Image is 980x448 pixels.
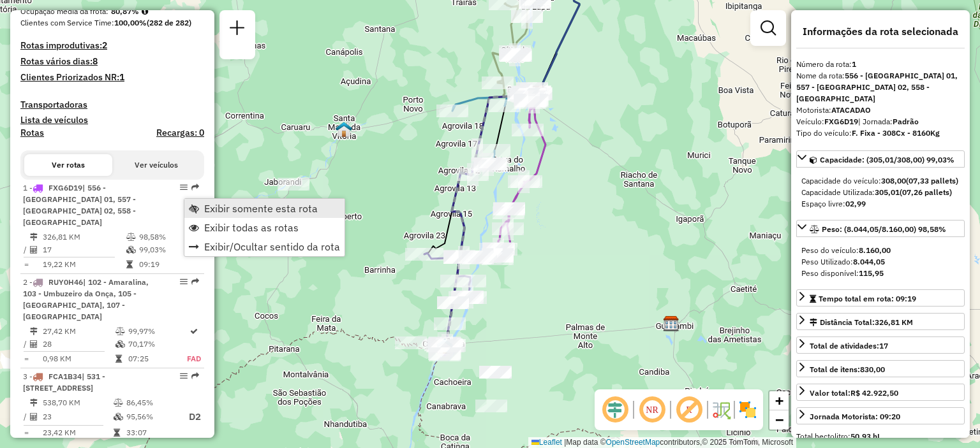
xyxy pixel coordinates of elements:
[858,117,919,126] span: | Jornada:
[824,117,858,126] strong: FXG6D19
[42,325,115,338] td: 27,42 KM
[479,366,511,379] div: Atividade não roteirizada - MACELO HENRIQUE LISBOA DA SILVA
[42,338,115,350] td: 28
[156,127,204,138] h4: Recargas: 0
[796,220,965,237] a: Peso: (8.044,05/8.160,00) 98,58%
[126,261,133,268] i: Tempo total em rota
[801,187,960,198] div: Capacidade Utilizada:
[191,372,199,380] em: Rota exportada
[796,407,965,424] a: Jornada Motorista: 09:20
[42,231,126,243] td: 326,81 KM
[711,400,731,420] img: Fluxo de ruas
[23,372,105,393] span: 3 -
[278,178,309,191] div: Atividade não roteirizada - NILMA BAR
[126,233,136,241] i: % de utilização do peso
[796,59,965,70] div: Número da rota:
[796,127,965,139] div: Tipo do veículo:
[30,246,38,254] i: Total de Atividades
[23,372,105,393] span: | 531 - [STREET_ADDRESS]
[852,128,940,138] strong: F. Fixa - 308Cx - 8160Kg
[115,340,125,348] i: % de utilização da cubagem
[475,400,507,412] div: Atividade não roteirizada - MARIO MOREIRA GONCALVES
[184,199,345,218] li: Exibir somente esta rota
[801,198,960,210] div: Espaço livre:
[663,315,679,332] img: CDD Guanambi
[845,199,866,208] strong: 02,99
[893,117,919,126] strong: Padrão
[24,154,112,176] button: Ver rotas
[769,410,789,430] a: Zoom out
[859,245,891,255] strong: 8.160,00
[114,429,120,437] i: Tempo total em rota
[190,328,198,335] i: Rota otimizada
[755,15,781,41] a: Exibir filtros
[115,355,122,363] i: Tempo total em rota
[395,336,427,349] div: Atividade não roteirizada - MERCEARIA LEIDE
[128,352,187,365] td: 07:25
[48,277,83,287] span: RUY0H46
[191,278,199,285] em: Rota exportada
[126,246,136,254] i: % de utilização da cubagem
[178,410,201,424] p: D2
[796,170,965,215] div: Capacidade: (305,01/308,00) 99,03%
[810,341,888,350] span: Total de atividades:
[436,338,453,354] img: PA - Carinhanha
[875,317,913,327] span: 326,81 KM
[42,426,113,439] td: 23,42 KM
[23,183,136,227] span: 1 -
[114,413,123,421] i: % de utilização da cubagem
[796,25,965,38] h4: Informações da rota selecionada
[796,240,965,284] div: Peso: (8.044,05/8.160,00) 98,58%
[111,6,139,16] strong: 80,87%
[796,384,965,401] a: Valor total:R$ 42.922,50
[775,412,783,428] span: −
[606,438,660,447] a: OpenStreetMap
[879,341,888,350] strong: 17
[674,394,704,425] span: Exibir rótulo
[147,18,191,27] strong: (282 de 282)
[180,372,188,380] em: Opções
[564,438,566,447] span: |
[204,242,340,252] span: Exibir/Ocultar sentido da rota
[126,396,177,409] td: 86,45%
[138,243,199,256] td: 99,03%
[769,391,789,410] a: Zoom in
[23,183,136,227] span: | 556 - [GEOGRAPHIC_DATA] 01, 557 - [GEOGRAPHIC_DATA] 02, 558 - [GEOGRAPHIC_DATA]
[23,258,29,271] td: =
[30,233,38,241] i: Distância Total
[810,411,900,423] div: Jornada Motorista: 09:20
[875,187,900,197] strong: 305,01
[42,243,126,256] td: 17
[600,394,630,425] span: Ocultar deslocamento
[796,289,965,307] a: Tempo total em rota: 09:19
[128,325,187,338] td: 99,97%
[775,393,783,408] span: +
[48,372,82,381] span: FCA1B34
[796,105,965,116] div: Motorista:
[796,431,965,442] div: Total hectolitro:
[30,413,38,421] i: Total de Atividades
[819,294,916,303] span: Tempo total em rota: 09:19
[42,352,115,365] td: 0,98 KM
[138,231,199,243] td: 98,58%
[820,155,954,164] span: Capacidade: (305,01/308,00) 99,03%
[23,277,149,321] span: | 102 - Amaralina, 103 - Umbuzeiro da Onça, 105 - [GEOGRAPHIC_DATA], 107 - [GEOGRAPHIC_DATA]
[801,175,960,187] div: Capacidade do veículo:
[859,268,884,278] strong: 115,95
[48,183,82,192] span: FXG6D19
[23,338,29,350] td: /
[20,6,108,16] span: Ocupação média da frota:
[23,426,29,439] td: =
[102,40,107,51] strong: 2
[114,18,147,27] strong: 100,00%
[184,237,345,256] li: Exibir/Ocultar sentido da rota
[831,105,871,115] strong: ATACADAO
[810,387,898,399] div: Valor total:
[906,176,958,185] strong: (07,33 pallets)
[850,431,881,441] strong: 50,93 hL
[128,338,187,350] td: 70,17%
[796,71,958,103] strong: 556 - [GEOGRAPHIC_DATA] 01, 557 - [GEOGRAPHIC_DATA] 02, 558 - [GEOGRAPHIC_DATA]
[126,409,177,425] td: 95,56%
[142,8,148,15] em: Média calculada utilizando a maior ocupação (%Peso ou %Cubagem) de cada rota da sessão. Rotas cro...
[20,40,204,51] h4: Rotas improdutivas:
